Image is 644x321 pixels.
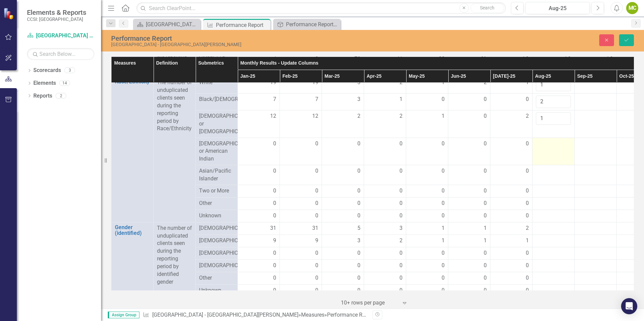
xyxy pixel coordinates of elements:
[33,79,56,87] a: Elements
[143,311,367,319] div: » »
[275,20,339,29] a: Performance Report Tracker
[399,167,402,175] span: 0
[273,274,276,282] span: 0
[273,262,276,270] span: 0
[528,4,587,12] div: Aug-25
[357,212,360,220] span: 0
[442,79,445,86] span: 1
[442,237,445,245] span: 1
[199,187,234,195] span: Two or More
[199,237,234,245] span: [DEMOGRAPHIC_DATA]
[315,249,318,257] span: 0
[357,140,360,148] span: 0
[27,8,86,16] span: Elements & Reports
[442,274,445,282] span: 0
[111,35,404,42] div: Performance Report
[357,187,360,195] span: 0
[157,79,192,133] div: The number of unduplicated clients seen during the reporting period by Race/Ethnicity
[442,224,445,232] span: 1
[315,200,318,207] span: 0
[526,79,529,86] span: 1
[399,249,402,257] span: 0
[315,212,318,220] span: 0
[108,312,139,318] span: Assign Group
[399,79,402,86] span: 2
[357,262,360,270] span: 0
[525,2,590,14] button: Aug-25
[136,2,506,14] input: Search ClearPoint...
[526,287,529,294] span: 0
[199,212,234,220] span: Unknown
[315,237,318,245] span: 9
[484,112,487,120] span: 0
[115,224,150,236] a: Gender (identified)
[56,93,66,99] div: 2
[484,79,487,86] span: 2
[399,200,402,207] span: 0
[273,287,276,294] span: 0
[442,249,445,257] span: 0
[199,112,234,136] span: [DEMOGRAPHIC_DATA] or [DEMOGRAPHIC_DATA]
[442,96,445,103] span: 0
[480,5,494,10] span: Search
[442,167,445,175] span: 0
[64,68,75,73] div: 3
[315,167,318,175] span: 0
[59,80,70,86] div: 14
[357,287,360,294] span: 0
[399,96,402,103] span: 1
[33,67,61,74] a: Scorecards
[216,21,269,29] div: Performance Report
[357,249,360,257] span: 0
[526,140,529,148] span: 0
[526,187,529,195] span: 0
[111,42,404,47] div: [GEOGRAPHIC_DATA] - [GEOGRAPHIC_DATA][PERSON_NAME]
[27,16,86,22] small: CCSI: [GEOGRAPHIC_DATA]
[357,96,360,103] span: 3
[270,79,276,86] span: 19
[526,212,529,220] span: 0
[471,3,504,13] button: Search
[484,212,487,220] span: 0
[621,298,637,314] div: Open Intercom Messenger
[33,92,52,100] a: Reports
[484,96,487,103] span: 0
[357,167,360,175] span: 0
[199,200,234,207] span: Other
[484,237,487,245] span: 1
[526,167,529,175] span: 0
[399,112,402,120] span: 2
[315,287,318,294] span: 0
[286,20,339,29] div: Performance Report Tracker
[399,237,402,245] span: 2
[115,79,150,85] a: Race/Ethnicity
[526,262,529,270] span: 0
[199,96,234,103] span: Black/[DEMOGRAPHIC_DATA]
[273,140,276,148] span: 0
[399,287,402,294] span: 0
[484,287,487,294] span: 0
[273,187,276,195] span: 0
[315,187,318,195] span: 0
[273,249,276,257] span: 0
[315,262,318,270] span: 0
[399,187,402,195] span: 0
[484,140,487,148] span: 0
[152,312,298,318] a: [GEOGRAPHIC_DATA] - [GEOGRAPHIC_DATA][PERSON_NAME]
[442,187,445,195] span: 0
[301,312,324,318] a: Measures
[273,237,276,245] span: 9
[315,274,318,282] span: 0
[199,274,234,282] span: Other
[146,20,199,29] div: [GEOGRAPHIC_DATA] Landing Page
[199,287,234,294] span: Unknown
[484,224,487,232] span: 1
[526,224,529,232] span: 2
[526,249,529,257] span: 0
[315,96,318,103] span: 7
[442,140,445,148] span: 0
[484,187,487,195] span: 0
[357,112,360,120] span: 2
[399,224,402,232] span: 3
[157,224,192,286] p: The number of unduplicated clients seen during the reporting period by identified gender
